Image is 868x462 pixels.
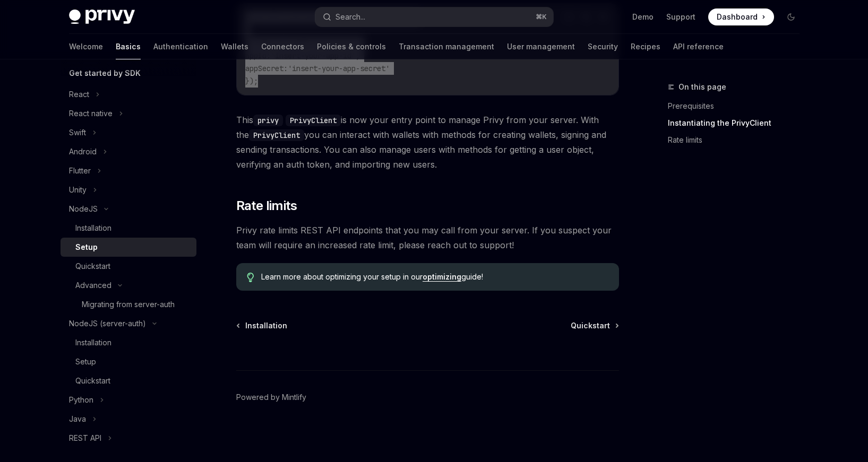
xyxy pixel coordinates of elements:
[783,8,800,25] button: Toggle dark mode
[69,145,97,158] div: Android
[236,223,619,252] span: Privy rate limits REST API endpoints that you may call from your server. If you suspect your team...
[288,64,390,73] span: 'insert-your-app-secret'
[631,34,660,59] a: Recipes
[399,34,494,59] a: Transaction management
[153,34,208,59] a: Authentication
[69,184,87,196] div: Unity
[632,12,654,22] a: Demo
[75,260,110,273] div: Quickstart
[668,132,808,149] a: Rate limits
[261,272,608,282] span: Learn more about optimizing your setup in our guide!
[61,371,196,390] a: Quickstart
[69,107,113,120] div: React native
[666,12,695,22] a: Support
[69,432,101,444] div: REST API
[82,298,175,311] div: Migrating from server-auth
[336,11,365,23] div: Search...
[668,98,808,115] a: Prerequisites
[668,115,808,132] a: Instantiating the PrivyClient
[69,34,103,59] a: Welcome
[69,394,93,406] div: Python
[69,413,86,425] div: Java
[61,219,196,238] a: Installation
[61,295,196,314] a: Migrating from server-auth
[249,129,304,141] code: PrivyClient
[247,273,254,282] svg: Tip
[75,222,111,234] div: Installation
[571,320,618,331] a: Quickstart
[75,374,110,387] div: Quickstart
[286,115,341,126] code: PrivyClient
[536,13,547,21] span: ⌘ K
[61,257,196,276] a: Quickstart
[221,34,248,59] a: Wallets
[69,88,89,101] div: React
[69,164,91,177] div: Flutter
[678,81,726,93] span: On this page
[69,126,86,139] div: Swift
[61,333,196,352] a: Installation
[61,238,196,257] a: Setup
[588,34,618,59] a: Security
[75,279,111,292] div: Advanced
[507,34,575,59] a: User management
[69,317,146,330] div: NodeJS (server-auth)
[317,34,386,59] a: Policies & controls
[237,320,287,331] a: Installation
[69,10,135,24] img: dark logo
[717,12,758,22] span: Dashboard
[423,272,461,282] a: optimizing
[75,241,98,254] div: Setup
[75,355,96,368] div: Setup
[245,76,258,86] span: });
[116,34,141,59] a: Basics
[236,392,306,403] a: Powered by Mintlify
[673,34,724,59] a: API reference
[69,203,98,215] div: NodeJS
[75,336,111,349] div: Installation
[236,112,619,172] span: This is now your entry point to manage Privy from your server. With the you can interact with wal...
[61,352,196,371] a: Setup
[236,197,297,214] span: Rate limits
[253,115,283,126] code: privy
[708,8,774,25] a: Dashboard
[571,320,610,331] span: Quickstart
[245,320,287,331] span: Installation
[315,7,553,27] button: Search...⌘K
[245,64,288,73] span: appSecret:
[261,34,304,59] a: Connectors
